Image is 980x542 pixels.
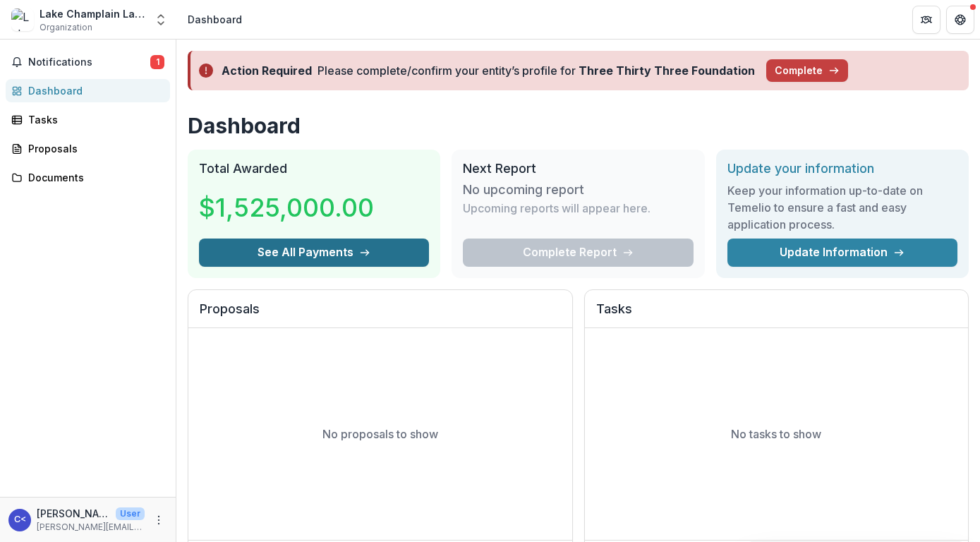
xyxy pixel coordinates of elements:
nav: breadcrumb [182,9,248,30]
a: Update Information [727,239,957,267]
a: Dashboard [6,79,170,102]
h2: Update your information [727,161,957,176]
span: Organization [40,21,92,34]
p: [PERSON_NAME][EMAIL_ADDRESS][DOMAIN_NAME] [37,521,145,534]
h3: No upcoming report [463,182,584,198]
h2: Tasks [596,301,957,328]
div: Chris Boget <chris@lclt.org> [14,515,26,524]
button: Open entity switcher [151,6,171,34]
p: User [116,507,145,520]
button: Notifications1 [6,51,170,73]
div: Please complete/confirm your entity’s profile for [317,62,755,79]
button: Complete [766,59,848,82]
h3: Keep your information up-to-date on Temelio to ensure a fast and easy application process. [727,182,957,233]
div: Tasks [28,112,159,127]
button: More [150,512,167,529]
div: Dashboard [188,12,242,27]
a: Tasks [6,108,170,131]
h3: $1,525,000.00 [199,188,374,227]
div: Documents [28,170,159,185]
p: No proposals to show [322,426,438,442]
strong: Three Thirty Three Foundation [579,64,755,78]
span: 1 [150,55,164,69]
h1: Dashboard [188,113,969,138]
p: No tasks to show [731,426,821,442]
button: Partners [912,6,940,34]
span: Notifications [28,56,150,68]
h2: Next Report [463,161,693,176]
h2: Proposals [200,301,561,328]
a: Documents [6,166,170,189]
div: Lake Champlain Land Trust [40,6,145,21]
div: Action Required [222,62,312,79]
p: Upcoming reports will appear here. [463,200,651,217]
a: Proposals [6,137,170,160]
button: See All Payments [199,239,429,267]
p: [PERSON_NAME] <[PERSON_NAME][EMAIL_ADDRESS][DOMAIN_NAME]> [37,506,110,521]
h2: Total Awarded [199,161,429,176]
button: Get Help [946,6,974,34]
div: Proposals [28,141,159,156]
div: Dashboard [28,83,159,98]
img: Lake Champlain Land Trust [11,8,34,31]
